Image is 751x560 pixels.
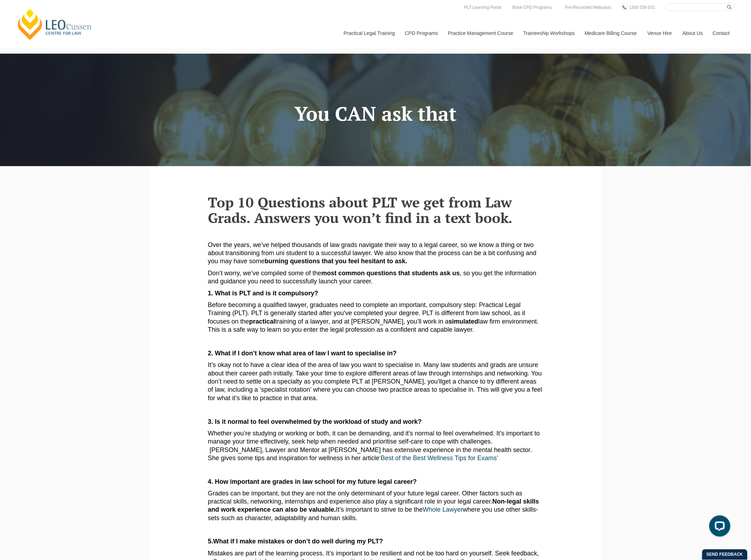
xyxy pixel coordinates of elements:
a: Contact [708,18,735,48]
p: Grades can be important, but they are not the only determinant of your future legal career. Other... [208,489,543,523]
a: PLT Learning Portal [462,4,503,11]
a: Practice Management Course [443,18,518,48]
a: About Us [677,18,708,48]
strong: What if I make mistakes or don’t do well during my PLT? [213,538,383,545]
strong: 2. What if I don’t know what area of law I want to specialise in? [208,350,397,357]
a: Traineeship Workshops [518,18,579,48]
u: g [442,378,446,385]
strong: practical [249,318,275,325]
a: Book CPD Programs [511,4,553,11]
strong: simulated [449,318,478,325]
strong: 3. Is it normal to feel overwhelmed by the workload of study and work? [208,418,422,425]
a: Venue Hire [642,18,677,48]
p: Don’t worry, we’ve compiled some of the , so you get the information and guidance you need to suc... [208,269,543,286]
a: CPD Programs [399,18,443,48]
a: Whole Lawyer [423,506,463,513]
h1: You CAN ask that [155,103,596,125]
p: Whether you’re studying or working or both, it can be demanding, and it’s normal to feel overwhel... [208,429,543,463]
a: Medicare Billing Course [579,18,642,48]
a: Pre-Recorded Webcasts [564,4,613,11]
span: 1300 039 031 [629,5,655,10]
a: [PERSON_NAME] Centre for Law [16,8,94,41]
iframe: LiveChat chat widget [704,513,733,542]
strong: 4. How important are grades in law school for my future legal career? [208,478,417,485]
strong: Top 10 Questions about PLT we get from Law Grads. Answers you won’t find in a text book. [208,193,513,227]
a: ‘Best of the Best Wellness Tips for Exams’ [379,454,498,462]
p: Over the years, we’ve helped thousands of law grads navigate their way to a legal career, so we k... [208,241,543,266]
a: Practical Legal Training [338,18,400,48]
p: Before becoming a qualified lawyer, graduates need to complete an important, compulsory step: Pra... [208,301,543,334]
strong: most common questions that students ask us [322,270,460,277]
p: It’s okay not to have a clear idea of the area of law you want to specialise in. Many law student... [208,361,543,402]
a: 1300 039 031 [627,4,657,11]
strong: 5. [208,538,213,545]
strong: burning questions that you feel hesitant to ask. [265,258,407,265]
strong: 1. What is PLT and is it compulsory? [208,290,318,297]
